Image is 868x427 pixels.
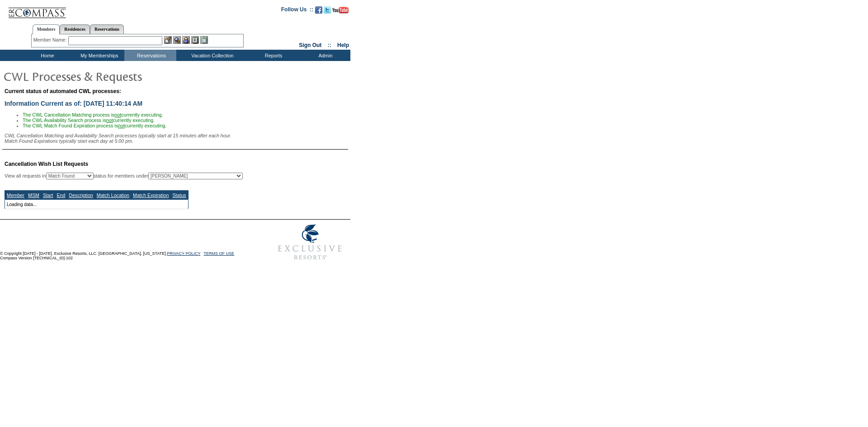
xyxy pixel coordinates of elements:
[5,88,121,94] span: Current status of automated CWL processes:
[167,251,200,256] a: PRIVACY POLICY
[173,36,181,44] img: View
[281,5,313,16] td: Follow Us ::
[246,50,298,61] td: Reports
[5,173,243,179] div: View all requests in status for members under
[315,6,322,14] img: Become our fan on Facebook
[182,36,190,44] img: Impersonate
[43,192,53,198] a: Start
[133,192,169,198] a: Match Expiration
[5,161,88,167] span: Cancellation Wish List Requests
[176,50,246,61] td: Vacation Collection
[60,24,90,34] a: Residences
[5,133,348,144] div: CWL Cancellation Matching and Availability Search processes typically start at 15 minutes after e...
[28,192,39,198] a: MSM
[114,112,121,117] u: not
[97,192,129,198] a: Match Location
[315,9,322,14] a: Become our fan on Facebook
[33,24,60,34] a: Members
[328,42,331,48] span: ::
[118,123,125,128] u: not
[269,220,350,265] img: Exclusive Resorts
[23,123,166,128] span: The CWL Match Found Expiration process is currently executing.
[5,100,142,107] span: Information Current as of: [DATE] 11:40:14 AM
[5,200,189,209] td: Loading data...
[106,117,113,123] u: not
[20,50,72,61] td: Home
[204,251,235,256] a: TERMS OF USE
[324,6,331,14] img: Follow us on Twitter
[298,50,350,61] td: Admin
[324,9,331,14] a: Follow us on Twitter
[57,192,65,198] a: End
[172,192,186,198] a: Status
[164,36,172,44] img: b_edit.gif
[337,42,349,48] a: Help
[7,192,24,198] a: Member
[200,36,208,44] img: b_calculator.gif
[191,36,199,44] img: Reservations
[33,36,68,44] div: Member Name:
[299,42,321,48] a: Sign Out
[332,9,349,14] a: Subscribe to our YouTube Channel
[23,117,155,123] span: The CWL Availability Search process is currently executing.
[23,112,163,117] span: The CWL Cancellation Matching process is currently executing.
[69,192,93,198] a: Description
[72,50,124,61] td: My Memberships
[332,7,349,14] img: Subscribe to our YouTube Channel
[124,50,176,61] td: Reservations
[90,24,124,34] a: Reservations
